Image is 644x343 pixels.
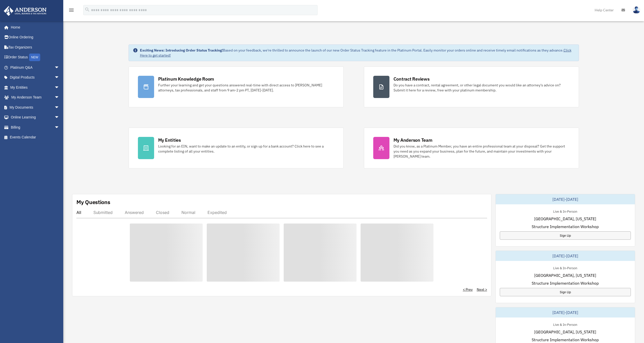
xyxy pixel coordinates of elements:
div: Live & In-Person [549,265,581,270]
div: Submitted [93,210,113,215]
div: Answered [125,210,144,215]
a: Platinum Q&Aarrow_drop_down [4,62,67,72]
div: Did you know, as a Platinum Member, you have an entire professional team at your disposal? Get th... [393,144,570,159]
span: Structure Implementation Workshop [532,280,599,286]
img: User Pic [633,6,640,14]
span: Structure Implementation Workshop [532,224,599,230]
div: Platinum Knowledge Room [158,76,214,82]
a: Next > [477,287,487,292]
img: Anderson Advisors Platinum Portal [2,6,48,16]
div: My Questions [76,198,110,206]
a: menu [68,9,74,13]
div: Live & In-Person [549,208,581,214]
a: Sign Up [500,288,631,296]
a: My Anderson Teamarrow_drop_down [4,92,67,103]
div: [DATE]-[DATE] [496,194,635,204]
a: My Entitiesarrow_drop_down [4,82,67,92]
div: All [76,210,81,215]
a: Click Here to get started! [140,48,571,58]
div: My Entities [158,137,181,143]
span: arrow_drop_down [54,62,65,73]
div: NEW [29,54,40,61]
strong: Exciting News: Introducing Order Status Tracking! [140,48,223,53]
span: arrow_drop_down [54,102,65,113]
a: Tax Organizers [4,42,67,52]
i: search [85,7,90,12]
a: Sign Up [500,231,631,240]
div: Closed [156,210,169,215]
span: arrow_drop_down [54,112,65,123]
a: Order StatusNEW [4,52,67,63]
a: < Prev [463,287,473,292]
span: arrow_drop_down [54,82,65,93]
div: Contract Reviews [393,76,430,82]
span: Structure Implementation Workshop [532,337,599,343]
a: Online Ordering [4,32,67,42]
span: arrow_drop_down [54,72,65,83]
a: Online Learningarrow_drop_down [4,112,67,122]
a: My Anderson Team Did you know, as a Platinum Member, you have an entire professional team at your... [364,128,579,168]
div: [DATE]-[DATE] [496,251,635,261]
span: arrow_drop_down [54,92,65,103]
div: [DATE]-[DATE] [496,307,635,317]
a: Contract Reviews Do you have a contract, rental agreement, or other legal document you would like... [364,66,579,107]
a: My Entities Looking for an EIN, want to make an update to an entity, or sign up for a bank accoun... [129,128,344,168]
span: [GEOGRAPHIC_DATA], [US_STATE] [534,272,596,278]
a: Platinum Knowledge Room Further your learning and get your questions answered real-time with dire... [129,66,344,107]
a: Home [4,22,65,32]
span: arrow_drop_down [54,122,65,133]
div: Based on your feedback, we're thrilled to announce the launch of our new Order Status Tracking fe... [140,48,575,58]
div: Looking for an EIN, want to make an update to an entity, or sign up for a bank account? Click her... [158,144,334,154]
a: Billingarrow_drop_down [4,122,67,132]
div: Do you have a contract, rental agreement, or other legal document you would like an attorney's ad... [393,83,570,93]
a: Digital Productsarrow_drop_down [4,72,67,83]
a: My Documentsarrow_drop_down [4,102,67,112]
div: Normal [181,210,195,215]
div: My Anderson Team [393,137,432,143]
span: [GEOGRAPHIC_DATA], [US_STATE] [534,216,596,222]
span: [GEOGRAPHIC_DATA], [US_STATE] [534,329,596,335]
i: menu [68,7,74,13]
div: Further your learning and get your questions answered real-time with direct access to [PERSON_NAM... [158,83,334,93]
div: Expedited [207,210,227,215]
div: Live & In-Person [549,322,581,327]
a: Events Calendar [4,132,67,142]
